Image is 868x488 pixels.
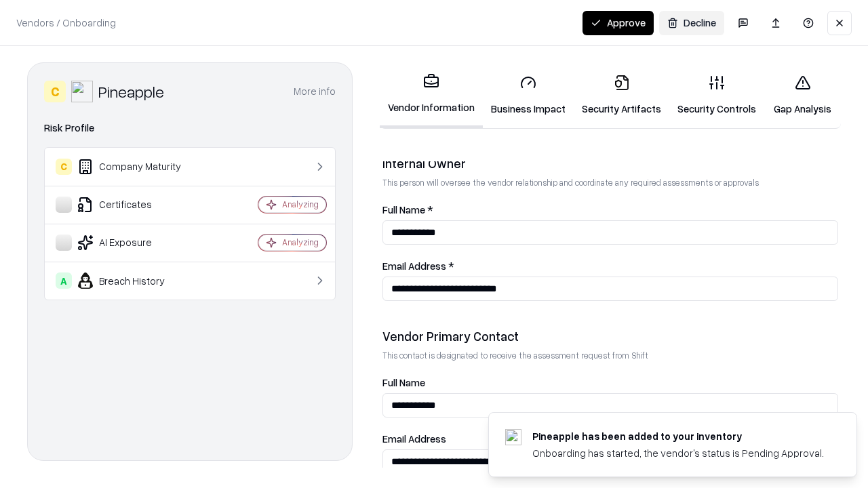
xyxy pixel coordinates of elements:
[282,199,319,210] div: Analyzing
[532,446,824,460] div: Onboarding has started, the vendor's status is Pending Approval.
[56,159,72,175] div: C
[44,120,336,136] div: Risk Profile
[505,429,521,445] img: pineappleenergy.com
[380,62,483,128] a: Vendor Information
[382,177,838,188] p: This person will oversee the vendor relationship and coordinate any required assessments or appro...
[98,81,164,102] div: Pineapple
[382,261,838,271] label: Email Address *
[56,197,218,213] div: Certificates
[382,350,838,361] p: This contact is designated to receive the assessment request from Shift
[583,11,654,35] button: Approve
[71,81,93,102] img: Pineapple
[56,272,218,289] div: Breach History
[764,64,841,127] a: Gap Analysis
[659,11,724,35] button: Decline
[382,155,838,171] div: Internal Owner
[483,64,574,127] a: Business Impact
[669,64,764,127] a: Security Controls
[56,235,218,251] div: AI Exposure
[44,81,66,102] div: C
[56,159,218,175] div: Company Maturity
[532,429,824,443] div: Pineapple has been added to your inventory
[382,205,838,215] label: Full Name *
[382,328,838,344] div: Vendor Primary Contact
[282,237,319,248] div: Analyzing
[382,378,838,388] label: Full Name
[16,16,116,30] p: Vendors / Onboarding
[294,79,336,104] button: More info
[56,272,72,289] div: A
[382,434,838,444] label: Email Address
[574,64,669,127] a: Security Artifacts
